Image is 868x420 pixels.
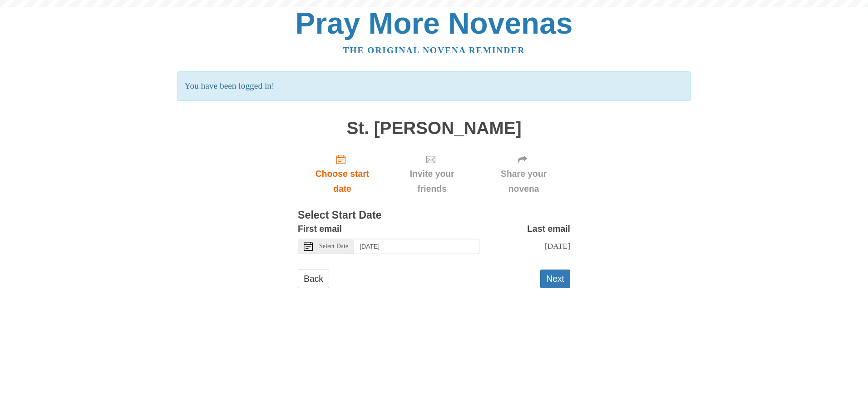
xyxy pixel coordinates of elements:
div: Click "Next" to confirm your start date first. [477,147,570,201]
a: Pray More Novenas [296,6,573,40]
div: Click "Next" to confirm your start date first. [387,147,477,201]
label: First email [298,221,342,236]
a: Choose start date [298,147,387,201]
a: The original novena reminder [343,45,525,55]
h3: Select Start Date [298,210,570,221]
span: Invite your friends [396,166,468,196]
span: Choose start date [307,166,378,196]
span: Share your novena [486,166,561,196]
button: Next [540,270,570,288]
span: Select Date [319,243,348,250]
label: Last email [527,221,570,236]
p: You have been logged in! [177,71,690,101]
a: Back [298,270,329,288]
h1: St. [PERSON_NAME] [298,119,570,138]
span: [DATE] [545,241,570,250]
